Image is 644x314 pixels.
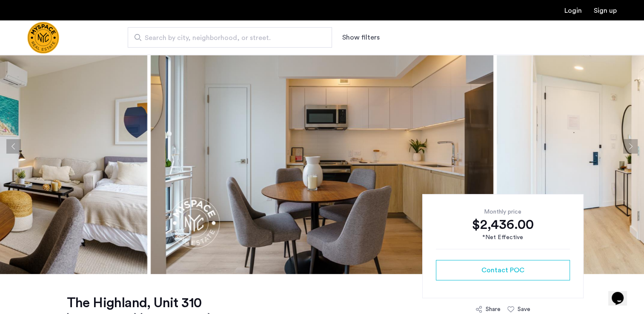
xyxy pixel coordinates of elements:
[151,19,493,274] img: apartment
[564,7,582,14] a: Login
[27,22,59,54] img: logo
[342,32,380,43] button: Show or hide filters
[145,33,308,43] span: Search by city, neighborhood, or street.
[6,139,21,154] button: Previous apartment
[608,280,635,305] iframe: chat widget
[481,265,524,275] span: Contact POC
[436,216,570,233] div: $2,436.00
[67,294,232,311] h1: The Highland, Unit 310
[128,27,332,48] input: Apartment Search
[623,139,638,154] button: Next apartment
[436,233,570,242] div: *Net Effective
[518,305,530,314] div: Save
[436,260,570,280] button: button
[27,22,59,54] a: Cazamio Logo
[486,305,501,314] div: Share
[436,208,570,216] div: Monthly price
[594,7,617,14] a: Registration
